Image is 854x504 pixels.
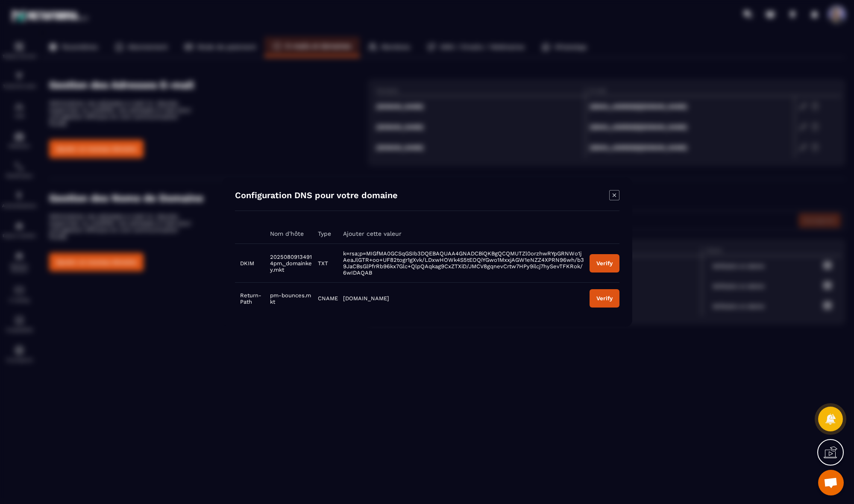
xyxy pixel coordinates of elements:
[343,295,389,302] span: [DOMAIN_NAME]
[589,254,619,273] button: Verify
[235,244,265,283] td: DKIM
[337,224,584,244] th: Ajouter cette valeur
[265,224,312,244] th: Nom d'hôte
[235,283,265,314] td: Return-Path
[818,470,844,495] a: Ouvrir le chat
[596,295,612,302] div: Verify
[312,244,337,283] td: TXT
[312,283,337,314] td: CNAME
[235,190,398,202] h4: Configuration DNS pour votre domaine
[589,289,619,308] button: Verify
[270,254,312,273] span: 20250809134914pm._domainkey.mkt
[596,260,612,267] div: Verify
[270,292,311,305] span: pm-bounces.mkt
[343,250,584,276] span: k=rsa;p=MIGfMA0GCSqGSIb3DQEBAQUAA4GNADCBiQKBgQCQMUTZl0orzhwRYpGRNWo1jAeaJlGTR+oo+UF82togr1gXvk/LD...
[312,224,337,244] th: Type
